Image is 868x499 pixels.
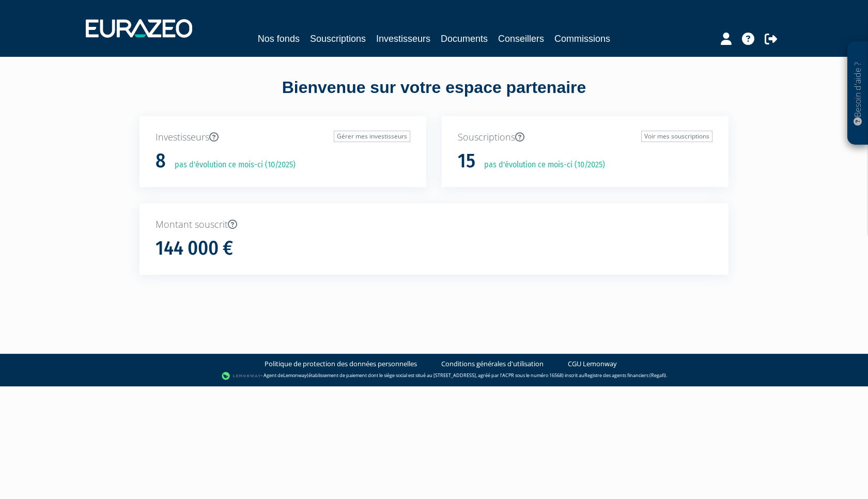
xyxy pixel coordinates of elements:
p: Souscriptions [458,131,712,144]
a: Voir mes souscriptions [641,131,712,142]
div: - Agent de (établissement de paiement dont le siège social est situé au [STREET_ADDRESS], agréé p... [10,371,858,381]
a: Conseillers [498,32,544,46]
a: Commissions [554,32,610,46]
p: Besoin d'aide ? [852,47,864,140]
a: Investisseurs [376,32,430,46]
p: pas d'évolution ce mois-ci (10/2025) [167,159,296,171]
h1: 8 [156,150,166,172]
a: Nos fonds [258,32,300,46]
img: logo-lemonway.png [222,371,261,381]
div: Bienvenue sur votre espace partenaire [132,76,736,116]
a: Lemonway [283,372,307,379]
a: Registre des agents financiers (Regafi) [584,372,666,379]
p: Montant souscrit [156,218,712,231]
p: Investisseurs [156,131,410,144]
h1: 15 [458,150,475,172]
a: Souscriptions [310,32,366,46]
a: Conditions générales d'utilisation [441,359,544,369]
p: pas d'évolution ce mois-ci (10/2025) [477,159,605,171]
a: Politique de protection des données personnelles [265,359,417,369]
a: CGU Lemonway [568,359,617,369]
img: 1732889491-logotype_eurazeo_blanc_rvb.png [86,19,192,38]
a: Gérer mes investisseurs [334,131,410,142]
h1: 144 000 € [156,238,233,259]
a: Documents [441,32,488,46]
